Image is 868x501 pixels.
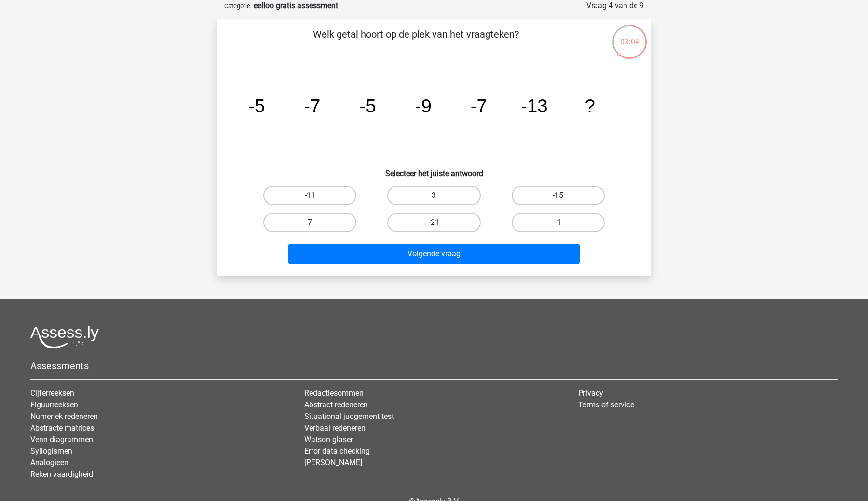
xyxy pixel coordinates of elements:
[304,435,353,444] a: Watson glaser
[30,458,68,467] a: Analogieen
[611,24,648,48] div: 03:04
[304,412,394,421] a: Situational judgement test
[578,389,603,398] a: Privacy
[248,96,265,116] tspan: -5
[521,96,547,116] tspan: -13
[30,360,838,372] h5: Assessments
[304,96,320,116] tspan: -7
[584,96,595,116] tspan: ?
[387,213,480,232] label: -21
[30,412,98,421] a: Numeriek redeneren
[304,458,362,467] a: [PERSON_NAME]
[232,27,600,56] p: Welk getal hoort op de plek van het vraagteken?
[254,1,338,10] strong: eelloo gratis assessment
[30,446,72,456] a: Syllogismen
[30,470,93,479] a: Reken vaardigheid
[263,213,356,232] label: 7
[415,96,432,116] tspan: -9
[359,96,376,116] tspan: -5
[288,244,580,264] button: Volgende vraag
[224,2,252,10] small: Categorie:
[30,326,99,348] img: Assessly logo
[304,446,370,456] a: Error data checking
[387,186,480,205] label: 3
[232,161,636,178] h6: Selecteer het juiste antwoord
[30,435,93,444] a: Venn diagrammen
[304,423,366,432] a: Verbaal redeneren
[512,186,605,205] label: -15
[304,400,368,409] a: Abstract redeneren
[471,96,487,116] tspan: -7
[30,400,78,409] a: Figuurreeksen
[304,389,364,398] a: Redactiesommen
[30,423,94,432] a: Abstracte matrices
[263,186,356,205] label: -11
[512,213,605,232] label: -1
[30,389,74,398] a: Cijferreeksen
[578,400,634,409] a: Terms of service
